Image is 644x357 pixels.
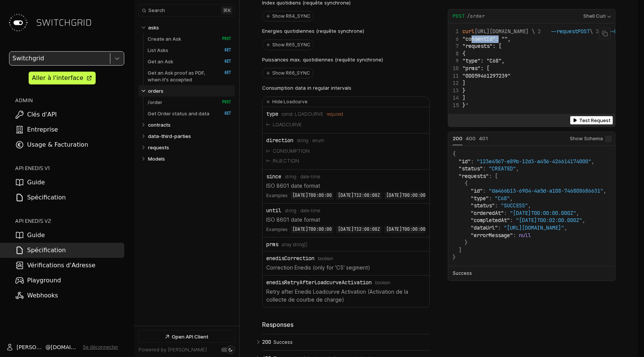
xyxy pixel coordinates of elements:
[483,187,486,194] span: :
[6,11,30,35] img: Switchgrid Logo
[148,108,231,119] a: Get Order status and data GET
[462,94,465,101] span: ]
[516,165,519,172] span: ,
[467,13,485,20] span: /order
[375,280,391,285] span: boolean
[148,33,231,44] a: Create an Ask POST
[453,270,472,276] p: Success
[495,195,510,201] span: "C68"
[498,224,501,231] span: :
[266,146,426,156] li: CONSUMPTION
[266,192,288,199] span: Examples
[578,28,590,35] span: POST
[15,97,124,104] h2: ADMIN
[385,226,443,233] code: [DATE]T00:00:00+01:00
[29,72,96,84] a: Aller à l'interface
[462,72,511,79] span: "00059461297239"
[471,187,483,194] span: "id"
[327,112,343,117] div: required
[148,110,209,117] p: Get Order status and data
[148,8,165,13] span: Search
[471,202,495,209] span: "status"
[148,44,231,56] a: List Asks GET
[262,339,271,345] span: 200
[148,58,173,65] p: Get an Ask
[262,28,364,35] p: Energies quotidiennes (requête synchrone)
[385,192,443,199] code: [DATE]T00:00:00+01:00
[471,231,513,238] span: "errorMessage"
[510,209,576,216] span: "[DATE]T00:00:00.000Z"
[139,331,235,342] a: Open API Client
[579,117,610,123] span: Test Request
[148,153,232,164] a: Models
[266,207,281,213] div: until
[148,130,232,142] a: data-third-parties
[504,209,507,216] span: :
[483,165,486,172] span: :
[462,65,490,72] span: "prms": [
[459,172,489,179] span: "requests"
[148,85,232,97] a: orders
[453,28,535,35] span: [URL][DOMAIN_NAME] \
[519,231,531,238] span: null
[570,132,612,146] label: Show Schema
[148,144,169,151] p: requests
[36,17,92,29] span: SWITCHGRID
[489,187,603,194] span: "da466b13-6904-4a5d-a108-746808686631"
[462,80,465,86] span: ]
[471,158,474,164] span: :
[266,216,426,224] p: ISO 8601 date format
[148,119,232,130] a: contracts
[15,164,124,172] h2: API ENEDIS v1
[273,339,427,346] p: Success
[148,133,191,139] p: data-third-parties
[148,67,231,85] a: Get an Ask proof as PDF, when it's accepted GET
[513,231,516,238] span: :
[489,172,492,179] span: :
[262,334,430,350] button: 200 Success
[495,172,498,179] span: [
[501,202,528,209] span: "SUCCESS"
[148,24,159,31] p: asks
[266,182,426,190] p: ISO 8601 date format
[148,155,165,162] p: Models
[262,56,383,64] p: Puissances max. quotidiennes (requête synchrone)
[510,217,513,224] span: :
[46,343,51,351] span: @
[495,202,498,209] span: :
[217,70,231,75] span: GET
[462,101,469,108] span: }'
[313,138,324,143] span: enum
[148,22,232,33] a: asks
[134,18,239,326] nav: Table of contents for Api
[148,97,231,108] a: /order POST
[477,158,591,164] span: "123e4567-e89b-12d3-a456-426614174000"
[465,180,468,187] span: {
[489,195,492,201] span: :
[591,158,594,164] span: ,
[32,74,83,83] div: Aller à l'interface
[217,111,231,116] span: GET
[453,254,456,260] span: }
[462,87,465,93] span: }
[504,224,564,231] span: "[URL][DOMAIN_NAME]"
[282,112,295,117] div: const:
[301,208,320,213] span: date-time
[266,156,426,166] li: INJECTION
[266,279,372,285] div: enedisRetryAfterLoadcurveActivation
[576,209,579,216] span: ,
[564,224,567,231] span: ,
[266,111,278,117] div: type
[148,99,162,106] p: /order
[217,36,231,41] span: POST
[148,87,163,94] p: orders
[489,165,516,172] span: "CREATED"
[266,255,314,261] div: enedisCorrection
[266,120,426,130] li: LOADCURVE
[459,165,483,172] span: "status"
[510,195,513,201] span: ,
[262,84,430,92] p: Consumption data in regular intervals
[282,242,307,247] span: array string[]
[262,11,313,21] button: Show R64_SYNC
[479,135,488,141] span: 401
